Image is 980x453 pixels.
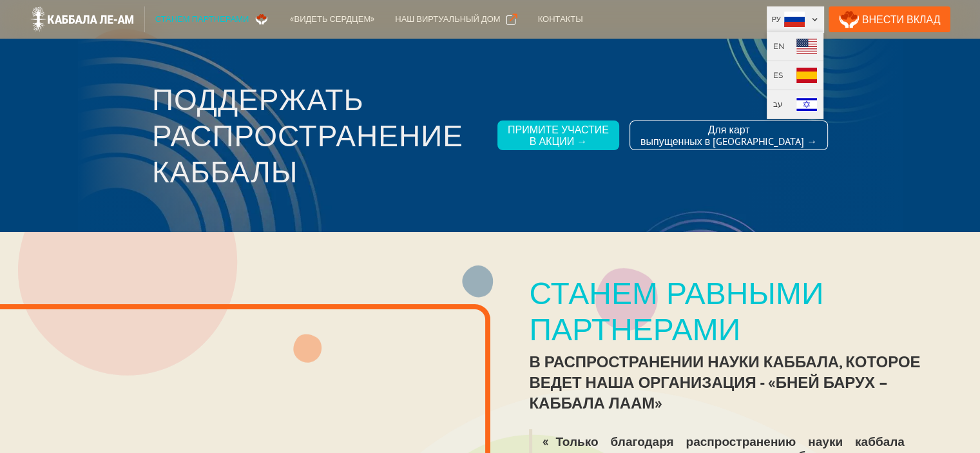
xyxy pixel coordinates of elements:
[767,32,823,119] nav: Ру
[152,81,487,189] h3: Поддержать распространение каббалы
[145,6,280,32] a: Станем партнерами
[395,13,500,26] div: Наш виртуальный дом
[528,6,593,32] a: Контакты
[497,120,619,150] a: Примите участиев акции →
[772,13,781,26] div: Ру
[767,61,823,90] a: ES
[290,13,374,26] div: «Видеть сердцем»
[829,6,951,32] a: Внести Вклад
[280,6,385,32] a: «Видеть сердцем»
[773,69,783,82] div: ES
[629,120,828,150] a: Для картвыпущенных в [GEOGRAPHIC_DATA] →
[538,13,583,26] div: Контакты
[767,90,823,119] a: עב
[773,40,785,53] div: EN
[508,124,609,147] div: Примите участие в акции →
[773,98,783,111] div: עב
[767,32,823,61] a: EN
[155,13,249,26] div: Станем партнерами
[529,352,941,414] div: в распространении науки каббала, которое ведет наша организация - «Бней Барух – Каббала лаАм»
[640,124,817,147] div: Для карт выпущенных в [GEOGRAPHIC_DATA] →
[767,6,823,32] div: Ру
[385,6,527,32] a: Наш виртуальный дом
[529,275,941,347] div: Станем равными партнерами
